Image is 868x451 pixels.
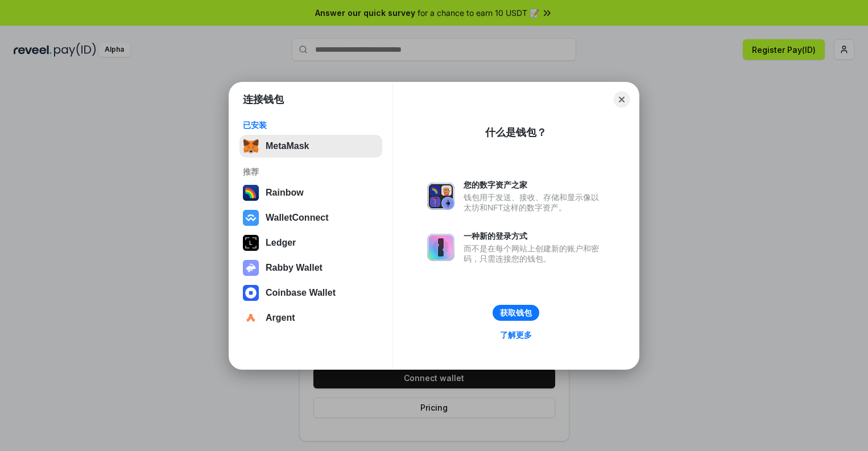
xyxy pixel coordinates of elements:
div: 您的数字资产之家 [464,180,605,190]
div: 推荐 [243,167,379,177]
div: 已安装 [243,120,379,130]
button: Rabby Wallet [239,256,382,279]
button: Close [614,92,630,107]
div: 钱包用于发送、接收、存储和显示像以太坊和NFT这样的数字资产。 [464,192,605,213]
button: MetaMask [239,135,382,158]
button: 获取钱包 [493,305,539,321]
div: MetaMask [266,141,309,151]
img: svg+xml,%3Csvg%20width%3D%2228%22%20height%3D%2228%22%20viewBox%3D%220%200%2028%2028%22%20fill%3D... [243,210,259,226]
div: 而不是在每个网站上创建新的账户和密码，只需连接您的钱包。 [464,243,605,264]
img: svg+xml,%3Csvg%20xmlns%3D%22http%3A%2F%2Fwww.w3.org%2F2000%2Fsvg%22%20fill%3D%22none%22%20viewBox... [427,234,454,261]
div: Coinbase Wallet [266,288,336,298]
img: svg+xml,%3Csvg%20xmlns%3D%22http%3A%2F%2Fwww.w3.org%2F2000%2Fsvg%22%20fill%3D%22none%22%20viewBox... [243,260,259,276]
button: Coinbase Wallet [239,282,382,304]
div: Rainbow [266,188,304,198]
button: WalletConnect [239,206,382,229]
div: Argent [266,313,295,323]
h1: 连接钱包 [243,93,284,106]
img: svg+xml,%3Csvg%20fill%3D%22none%22%20height%3D%2233%22%20viewBox%3D%220%200%2035%2033%22%20width%... [243,138,259,154]
img: svg+xml,%3Csvg%20width%3D%2228%22%20height%3D%2228%22%20viewBox%3D%220%200%2028%2028%22%20fill%3D... [243,310,259,326]
button: Rainbow [239,181,382,204]
div: Rabby Wallet [266,263,323,273]
div: 获取钱包 [500,308,532,318]
button: Argent [239,307,382,329]
img: svg+xml,%3Csvg%20xmlns%3D%22http%3A%2F%2Fwww.w3.org%2F2000%2Fsvg%22%20width%3D%2228%22%20height%3... [243,235,259,251]
div: Ledger [266,238,296,248]
div: 了解更多 [500,330,532,340]
div: 什么是钱包？ [485,126,547,139]
button: Ledger [239,231,382,254]
a: 了解更多 [493,328,539,342]
img: svg+xml,%3Csvg%20xmlns%3D%22http%3A%2F%2Fwww.w3.org%2F2000%2Fsvg%22%20fill%3D%22none%22%20viewBox... [427,183,454,210]
div: WalletConnect [266,213,329,223]
div: 一种新的登录方式 [464,231,605,241]
img: svg+xml,%3Csvg%20width%3D%22120%22%20height%3D%22120%22%20viewBox%3D%220%200%20120%20120%22%20fil... [243,185,259,201]
img: svg+xml,%3Csvg%20width%3D%2228%22%20height%3D%2228%22%20viewBox%3D%220%200%2028%2028%22%20fill%3D... [243,285,259,301]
